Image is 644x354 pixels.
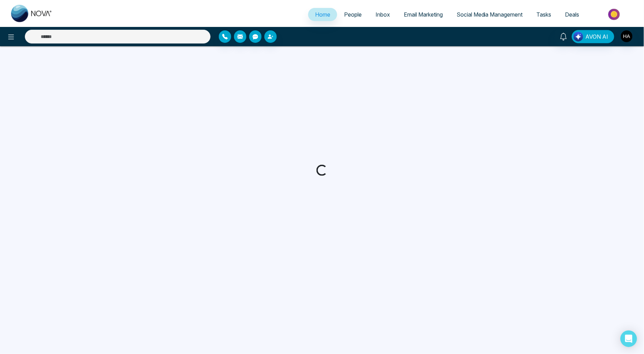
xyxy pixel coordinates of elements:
[530,8,558,21] a: Tasks
[586,32,608,41] span: AVON AI
[572,30,614,43] button: AVON AI
[308,8,337,21] a: Home
[397,8,450,21] a: Email Marketing
[337,8,369,21] a: People
[565,11,579,18] span: Deals
[450,8,530,21] a: Social Media Management
[574,32,583,41] img: Lead Flow
[621,331,637,347] div: Open Intercom Messenger
[558,8,586,21] a: Deals
[369,8,397,21] a: Inbox
[457,11,523,18] span: Social Media Management
[344,11,362,18] span: People
[11,5,52,22] img: Nova CRM Logo
[590,7,640,22] img: Market-place.gif
[315,11,330,18] span: Home
[621,30,633,42] img: User Avatar
[404,11,443,18] span: Email Marketing
[537,11,552,18] span: Tasks
[375,11,390,18] span: Inbox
